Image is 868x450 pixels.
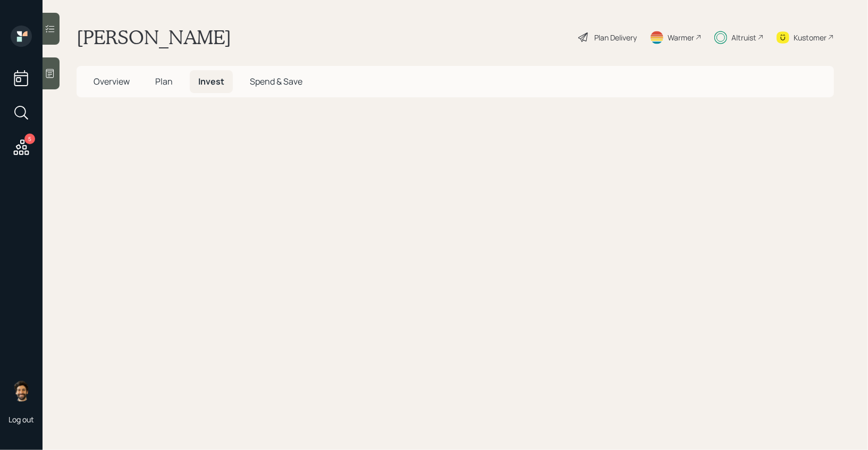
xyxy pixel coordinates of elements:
h1: [PERSON_NAME] [77,26,231,49]
img: eric-schwartz-headshot.png [11,380,32,402]
div: Log out [9,414,34,424]
div: Plan Delivery [594,32,637,43]
span: Spend & Save [250,76,302,87]
div: Kustomer [794,32,827,43]
span: Plan [155,76,173,87]
div: Warmer [668,32,694,43]
div: Altruist [731,32,756,43]
div: 5 [24,134,35,144]
span: Overview [94,76,130,87]
span: Invest [198,76,224,87]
